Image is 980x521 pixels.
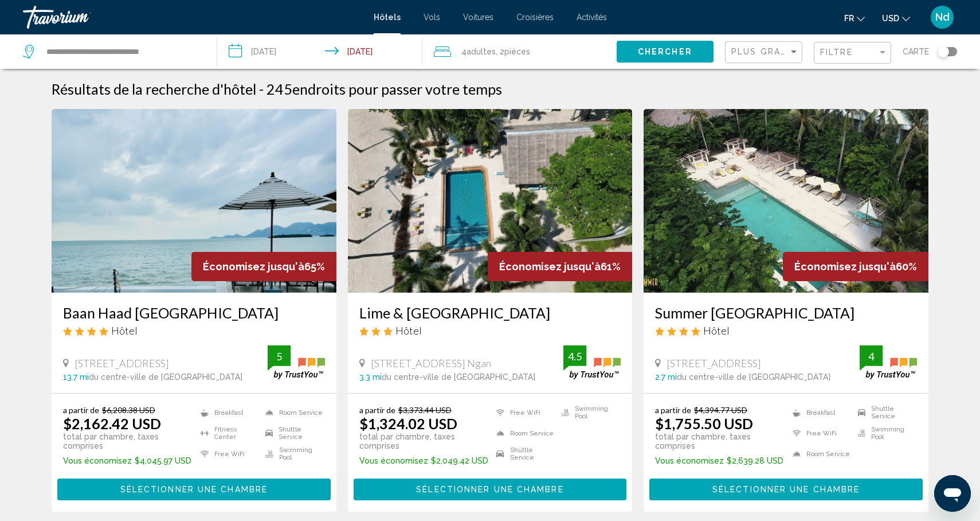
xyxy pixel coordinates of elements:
[655,432,787,450] p: total par chambre, taxes comprises
[667,357,761,370] span: [STREET_ADDRESS]
[655,304,917,321] a: Summer [GEOGRAPHIC_DATA]
[496,44,530,60] span: , 2
[52,80,256,98] h1: Résultats de la recherche d'hôtel
[783,252,928,281] div: 60%
[467,47,496,56] span: Adultes
[463,13,493,22] a: Voitures
[268,349,291,363] div: 5
[787,426,852,441] li: Free WiFi
[820,48,853,57] span: Filtre
[814,41,891,65] button: Filter
[63,405,99,415] span: a partir de
[268,345,325,379] img: trustyou-badge.svg
[416,485,563,495] span: Sélectionner une chambre
[787,405,852,420] li: Breakfast
[259,80,264,98] span: -
[504,47,530,56] span: pièces
[23,6,362,29] a: Travorium
[359,415,457,432] ins: $1,324.02 USD
[89,372,242,382] span: du centre-ville de [GEOGRAPHIC_DATA]
[491,405,555,420] li: Free WiFi
[844,10,865,26] button: Change language
[63,304,325,321] a: Baan Haad [GEOGRAPHIC_DATA]
[63,324,325,337] div: 4 star Hotel
[677,372,830,382] span: du centre-ville de [GEOGRAPHIC_DATA]
[266,80,502,98] h2: 245
[359,304,621,321] a: Lime & [GEOGRAPHIC_DATA]
[292,80,502,98] span: endroits pour passer votre temps
[844,14,854,23] span: fr
[374,13,401,22] a: Hôtels
[499,260,601,273] span: Économisez jusqu'à
[359,456,491,465] p: $2,049.42 USD
[63,432,195,450] p: total par chambre, taxes comprises
[57,481,331,494] a: Sélectionner une chambre
[203,260,304,273] span: Économisez jusqu'à
[359,432,491,450] p: total par chambre, taxes comprises
[882,10,910,26] button: Change currency
[371,357,491,370] span: [STREET_ADDRESS] Ngan
[382,372,535,382] span: du centre-ville de [GEOGRAPHIC_DATA]
[935,11,950,23] span: Nd
[260,426,324,441] li: Shuttle Service
[63,372,89,382] span: 13.7 mi
[63,456,132,465] span: Vous économisez
[195,426,260,441] li: Fitness Center
[354,481,627,494] a: Sélectionner une chambre
[516,13,554,22] a: Croisières
[655,456,724,465] span: Vous économisez
[260,446,324,461] li: Swimming Pool
[111,324,138,337] span: Hôtel
[491,446,555,461] li: Shuttle Service
[348,109,633,293] img: Hotel image
[577,13,607,22] a: Activités
[731,47,868,56] span: Plus grandes économies
[424,13,440,22] a: Vols
[787,446,852,461] li: Room Service
[488,252,632,281] div: 61%
[617,41,714,62] button: Chercher
[852,405,917,420] li: Shuttle Service
[102,405,155,415] del: $6,208.38 USD
[649,481,923,494] a: Sélectionner une chambre
[217,34,423,69] button: Check-in date: Dec 25, 2025 Check-out date: Jan 3, 2026
[354,479,627,500] button: Sélectionner une chambre
[649,479,923,500] button: Sélectionner une chambre
[882,14,899,23] span: USD
[491,426,555,441] li: Room Service
[563,349,586,363] div: 4.5
[359,324,621,337] div: 3 star Hotel
[934,475,971,512] iframe: Bouton de lancement de la fenêtre de messagerie
[120,485,268,495] span: Sélectionner une chambre
[703,324,730,337] span: Hôtel
[563,345,621,379] img: trustyou-badge.svg
[422,34,617,69] button: Travelers: 4 adults, 0 children
[359,456,428,465] span: Vous économisez
[359,405,395,415] span: a partir de
[395,324,422,337] span: Hôtel
[638,48,692,57] span: Chercher
[694,405,747,415] del: $4,394.77 USD
[75,357,169,370] span: [STREET_ADDRESS]
[52,109,336,293] img: Hotel image
[644,109,928,293] img: Hotel image
[852,426,917,441] li: Swimming Pool
[63,456,195,465] p: $4,045.97 USD
[260,405,324,420] li: Room Service
[655,456,787,465] p: $2,639.28 USD
[655,405,691,415] span: a partir de
[655,415,753,432] ins: $1,755.50 USD
[655,324,917,337] div: 4 star Hotel
[731,48,799,57] mat-select: Sort by
[903,44,929,60] span: Carte
[191,252,336,281] div: 65%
